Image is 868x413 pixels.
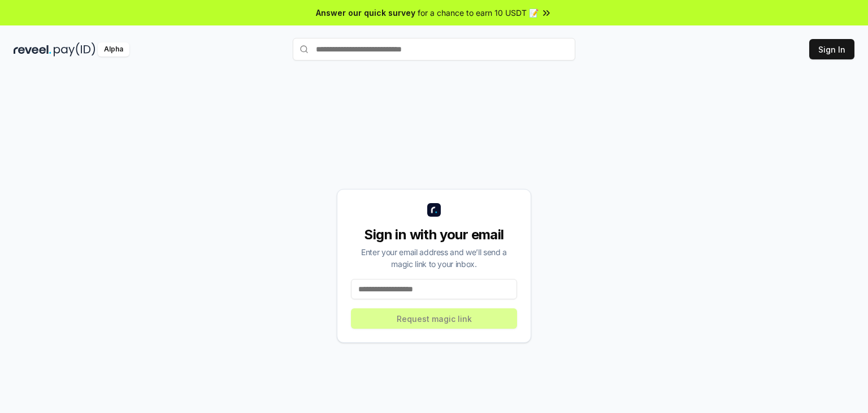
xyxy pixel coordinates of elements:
img: logo_small [427,203,441,217]
button: Sign In [809,39,854,59]
img: pay_id [54,42,96,57]
div: Enter your email address and we’ll send a magic link to your inbox. [351,246,517,270]
img: reveel_dark [14,42,51,57]
div: Alpha [98,42,129,57]
div: Sign in with your email [351,226,517,244]
span: Answer our quick survey [316,7,415,19]
span: for a chance to earn 10 USDT 📝 [418,7,539,19]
